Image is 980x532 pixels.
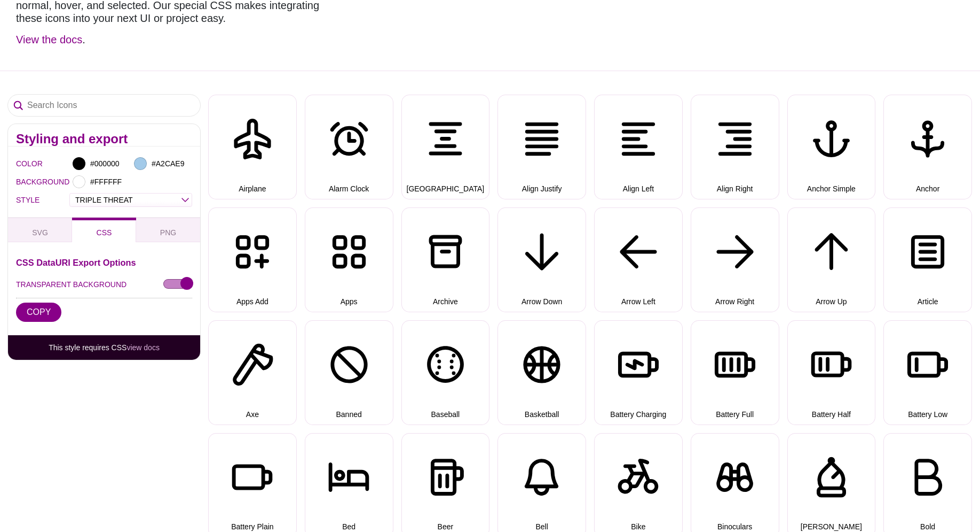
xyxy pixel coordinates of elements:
span: PNG [160,228,176,237]
input: Search Icons [8,95,200,116]
button: Anchor Simple [787,95,876,199]
button: [GEOGRAPHIC_DATA] [401,95,490,199]
button: Apps [305,207,393,312]
button: Basketball [497,320,586,425]
button: Axe [208,320,297,425]
button: Align Justify [497,95,586,199]
button: Align Right [691,95,779,199]
label: STYLE [16,193,29,207]
button: Airplane [208,95,297,199]
button: Battery Full [691,320,779,425]
button: Arrow Down [497,207,586,312]
button: Align Left [594,95,683,199]
button: Arrow Left [594,207,683,312]
h3: CSS DataURI Export Options [16,258,192,267]
button: Archive [401,207,490,312]
button: Battery Half [787,320,876,425]
label: TRANSPARENT BACKGROUND [16,277,127,291]
button: COPY [16,303,61,322]
button: Apps Add [208,207,297,312]
button: Article [883,207,972,312]
button: PNG [136,218,200,242]
button: Banned [305,320,393,425]
label: BACKGROUND [16,175,29,189]
span: SVG [32,228,48,237]
button: Battery Low [883,320,972,425]
a: view docs [127,343,159,352]
p: This style requires CSS [16,343,192,352]
button: Alarm Clock [305,95,393,199]
button: Arrow Right [691,207,779,312]
p: . [16,33,320,46]
button: Anchor [883,95,972,199]
button: Baseball [401,320,490,425]
button: SVG [8,218,72,242]
label: COLOR [16,157,29,171]
button: Arrow Up [787,207,876,312]
a: View the docs [16,34,82,45]
h2: Styling and export [16,135,192,143]
button: Battery Charging [594,320,683,425]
